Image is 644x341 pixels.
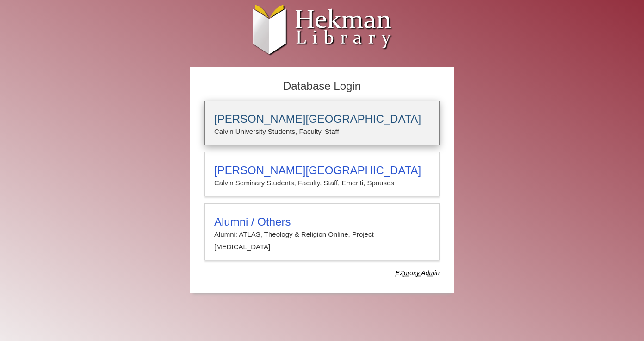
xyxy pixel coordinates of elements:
p: Alumni: ATLAS, Theology & Religion Online, Project [MEDICAL_DATA] [214,228,430,253]
p: Calvin Seminary Students, Faculty, Staff, Emeriti, Spouses [214,177,430,189]
h3: Alumni / Others [214,215,430,228]
a: [PERSON_NAME][GEOGRAPHIC_DATA]Calvin Seminary Students, Faculty, Staff, Emeriti, Spouses [204,152,440,196]
p: Calvin University Students, Faculty, Staff [214,126,430,138]
h3: [PERSON_NAME][GEOGRAPHIC_DATA] [214,164,430,177]
h3: [PERSON_NAME][GEOGRAPHIC_DATA] [214,113,430,126]
dfn: Use Alumni login [396,269,440,277]
a: [PERSON_NAME][GEOGRAPHIC_DATA]Calvin University Students, Faculty, Staff [204,101,440,145]
h2: Database Login [200,77,444,96]
summary: Alumni / OthersAlumni: ATLAS, Theology & Religion Online, Project [MEDICAL_DATA] [214,215,430,253]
